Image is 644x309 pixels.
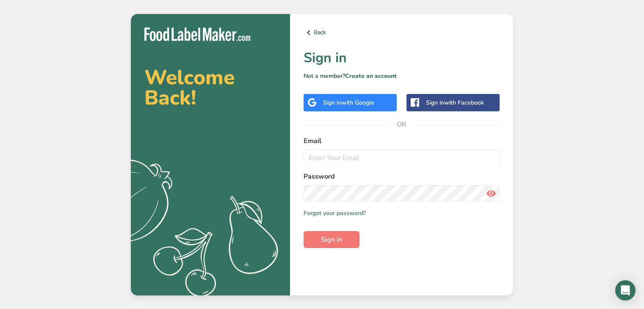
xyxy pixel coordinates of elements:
span: with Google [341,99,374,107]
input: Enter Your Email [304,149,500,166]
div: Open Intercom Messenger [615,280,636,301]
h2: Welcome Back! [144,67,276,108]
p: Not a member? [304,72,500,80]
div: Sign in [323,98,374,107]
div: Sign in [426,98,484,107]
img: Food Label Maker [144,28,250,41]
h1: Sign in [304,48,500,68]
a: Back [304,28,500,38]
label: Email [304,136,500,146]
a: Forgot your password? [304,209,366,218]
label: Password [304,171,500,182]
span: OR [389,112,415,137]
span: with Facebook [444,99,484,107]
button: Sign in [304,231,359,248]
a: Create an account [345,72,397,80]
span: Sign in [321,235,342,245]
